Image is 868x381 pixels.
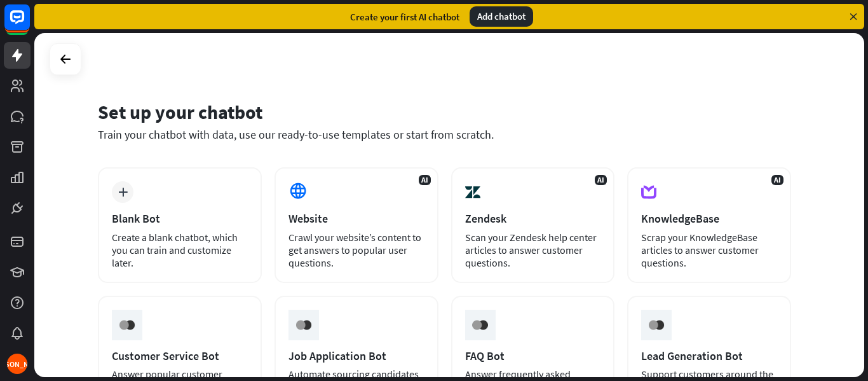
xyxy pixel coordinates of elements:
img: ceee058c6cabd4f577f8.gif [468,313,492,337]
span: AI [595,175,607,185]
img: ceee058c6cabd4f577f8.gif [644,313,668,337]
div: Scrap your KnowledgeBase articles to answer customer questions. [641,231,777,269]
div: Scan your Zendesk help center articles to answer customer questions. [465,231,601,269]
div: Create your first AI chatbot [350,11,459,23]
span: AI [419,175,431,185]
img: ceee058c6cabd4f577f8.gif [115,313,139,337]
div: Blank Bot [112,211,248,226]
div: Customer Service Bot [112,349,248,363]
div: [PERSON_NAME] [7,354,27,374]
div: Train your chatbot with data, use our ready-to-use templates or start from scratch. [98,127,791,142]
div: Lead Generation Bot [641,349,777,363]
div: Add chatbot [470,6,533,27]
div: Website [288,211,424,226]
div: Set up your chatbot [98,100,791,124]
div: FAQ Bot [465,349,601,363]
img: ceee058c6cabd4f577f8.gif [292,313,316,337]
div: Create a blank chatbot, which you can train and customize later. [112,231,248,269]
div: Zendesk [465,211,601,226]
div: Crawl your website’s content to get answers to popular user questions. [288,231,424,269]
div: Job Application Bot [288,349,424,363]
div: KnowledgeBase [641,211,777,226]
i: plus [118,188,128,197]
span: AI [771,175,783,185]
